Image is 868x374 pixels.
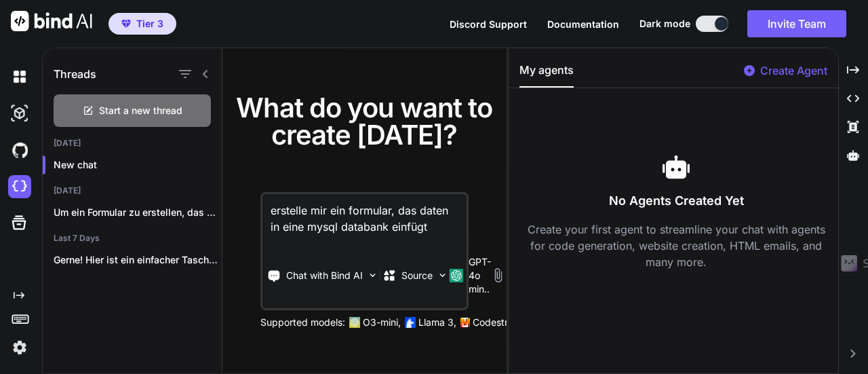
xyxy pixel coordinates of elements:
p: Chat with Bind AI [286,269,363,282]
h2: [DATE] [43,138,222,149]
h1: Threads [54,66,96,82]
img: darkAi-studio [8,102,31,125]
img: darkChat [8,65,31,88]
p: Supported models: [260,316,345,329]
img: Llama2 [405,317,416,328]
span: Discord Support [450,18,527,30]
img: Bind AI [11,11,92,31]
button: Documentation [547,17,619,31]
p: Create your first agent to streamline your chat with agents for code generation, website creation... [519,221,832,270]
p: GPT-4o min.. [469,255,491,296]
img: githubDark [8,138,31,162]
p: Gerne! Hier ist ein einfacher Taschenrechner in... [54,253,222,267]
img: Mistral-AI [460,318,470,327]
p: O3-mini, [363,316,401,329]
p: New chat [54,158,222,172]
h2: [DATE] [43,185,222,196]
h3: No Agents Created Yet [519,191,832,210]
button: Discord Support [450,17,527,31]
p: Create Agent [760,62,827,79]
span: Documentation [547,18,619,30]
img: attachment [490,267,506,283]
span: What do you want to create [DATE]? [236,91,492,151]
button: Invite Team [747,10,846,37]
img: GPT-4o mini [450,269,463,282]
p: Codestral 25.01, [473,316,545,329]
img: settings [8,336,31,359]
button: premiumTier 3 [108,13,176,35]
img: cloudideIcon [8,175,31,198]
p: Source [401,269,433,282]
p: Um ein Formular zu erstellen, das Daten... [54,206,222,219]
button: My agents [519,62,574,88]
span: Tier 3 [136,17,163,31]
img: premium [121,20,131,28]
img: Pick Tools [367,269,378,281]
h2: Last 7 Days [43,233,222,244]
span: Dark mode [639,17,690,31]
img: Pick Models [437,269,448,281]
img: GPT-4 [349,317,360,328]
p: Llama 3, [418,316,456,329]
span: Start a new thread [99,104,182,117]
textarea: erstelle mir ein formular, das daten in eine mysql databank einfügt [262,194,467,244]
